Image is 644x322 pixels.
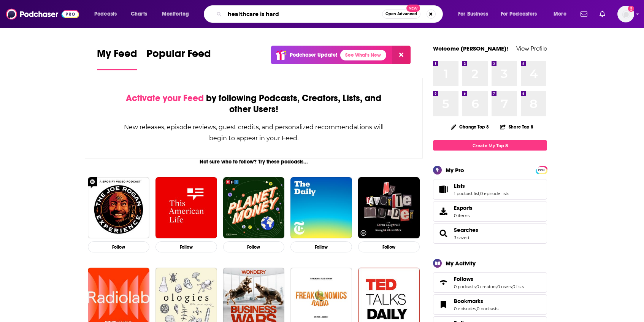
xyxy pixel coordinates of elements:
[162,9,189,19] span: Monitoring
[476,284,476,289] span: ,
[131,9,147,19] span: Charts
[433,45,508,52] a: Welcome [PERSON_NAME]!
[454,276,524,282] a: Follows
[436,299,451,310] a: Bookmarks
[454,298,483,305] span: Bookmarks
[146,47,211,70] a: Popular Feed
[89,8,127,20] button: open menu
[94,9,117,19] span: Podcasts
[512,284,524,289] a: 0 lists
[537,167,546,173] a: PRO
[512,284,512,289] span: ,
[88,177,149,239] img: The Joe Rogan Experience
[446,260,476,267] div: My Activity
[88,241,149,252] button: Follow
[496,284,497,289] span: ,
[454,191,479,196] a: 1 podcast list
[454,235,469,240] a: 3 saved
[433,223,547,244] span: Searches
[146,47,211,65] span: Popular Feed
[358,177,420,239] img: My Favorite Murder with Karen Kilgariff and Georgia Hardstark
[548,8,576,20] button: open menu
[454,298,498,305] a: Bookmarks
[385,12,417,16] span: Open Advanced
[433,294,547,315] span: Bookmarks
[497,284,512,289] a: 0 users
[477,306,498,311] a: 0 podcasts
[446,122,493,132] button: Change Top 8
[617,6,634,22] span: Logged in as notablypr
[554,9,566,19] span: More
[454,284,476,289] a: 0 podcasts
[577,8,590,21] a: Show notifications dropdown
[406,5,420,12] span: New
[290,241,352,252] button: Follow
[126,8,152,20] a: Charts
[454,205,473,211] span: Exports
[223,241,285,252] button: Follow
[6,7,79,21] img: Podchaser - Follow, Share and Rate Podcasts
[436,184,451,195] a: Lists
[123,93,384,115] div: by following Podcasts, Creators, Lists, and other Users!
[454,276,473,282] span: Follows
[225,8,382,20] input: Search podcasts, credits, & more...
[454,227,478,233] a: Searches
[433,272,547,293] span: Follows
[433,201,547,222] a: Exports
[382,10,420,19] button: Open AdvancedNew
[496,8,548,20] button: open menu
[501,9,537,19] span: For Podcasters
[458,9,488,19] span: For Business
[596,8,608,21] a: Show notifications dropdown
[211,5,450,23] div: Search podcasts, credits, & more...
[436,206,451,217] span: Exports
[85,159,423,165] div: Not sure who to follow? Try these podcasts...
[340,50,386,60] a: See What's New
[223,177,285,239] img: Planet Money
[436,277,451,288] a: Follows
[617,6,634,22] button: Show profile menu
[358,241,420,252] button: Follow
[454,182,509,189] a: Lists
[97,47,137,65] span: My Feed
[436,228,451,239] a: Searches
[123,122,384,144] div: New releases, episode reviews, guest credits, and personalized recommendations will begin to appe...
[433,179,547,200] span: Lists
[480,191,509,196] a: 0 episode lists
[155,177,217,239] img: This American Life
[476,284,496,289] a: 0 creators
[155,241,217,252] button: Follow
[479,191,480,196] span: ,
[433,140,547,151] a: Create My Top 8
[454,182,465,189] span: Lists
[453,8,498,20] button: open menu
[617,6,634,22] img: User Profile
[537,167,546,173] span: PRO
[290,177,352,239] img: The Daily
[290,52,337,58] p: Podchaser Update!
[628,6,634,12] svg: Add a profile image
[500,119,534,134] button: Share Top 8
[454,306,476,311] a: 0 episodes
[446,167,464,174] div: My Pro
[157,8,199,20] button: open menu
[126,92,204,104] span: Activate your Feed
[516,45,547,52] a: View Profile
[97,47,137,70] a: My Feed
[476,306,477,311] span: ,
[454,213,473,218] span: 0 items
